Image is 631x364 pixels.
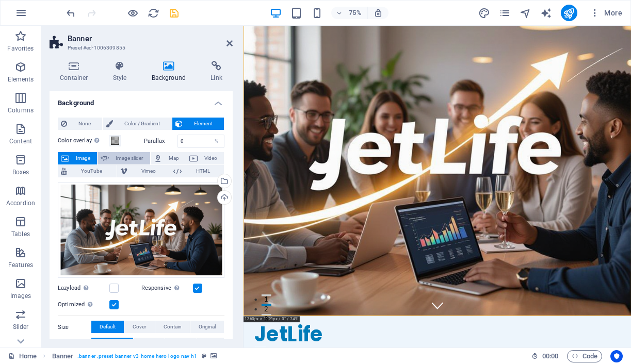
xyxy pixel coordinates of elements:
[186,118,221,130] span: Element
[100,321,116,333] span: Default
[172,118,224,130] button: Element
[202,353,206,359] i: This element is a customizable preset
[164,321,182,333] span: Contain
[68,34,233,43] h2: Banner
[58,182,224,278] div: a8d5233e-83e1-44e9-9a83-365611cd6b77-VbmslDSOtgw8KEKY-8LtXg.png
[168,7,180,19] button: save
[58,165,117,177] button: YouTube
[70,165,114,177] span: YouTube
[91,321,124,333] button: Default
[199,321,216,333] span: Original
[147,7,159,19] button: reload
[50,91,233,109] h4: Background
[8,350,37,362] a: Click to cancel selection. Double-click to open Pages
[133,321,146,333] span: Cover
[68,43,212,53] h3: Preset #ed-1006309855
[58,299,109,311] label: Optimized
[540,7,552,19] i: AI Writer
[331,7,368,19] button: 75%
[52,350,217,362] nav: breadcrumb
[540,7,553,19] button: text_generator
[11,230,30,238] p: Tables
[24,358,37,361] button: 1
[542,350,558,362] span: 00 00
[165,152,183,164] span: Map
[186,152,224,164] button: Video
[58,152,97,164] button: Image
[151,152,186,164] button: Map
[58,321,91,334] label: Size
[12,168,29,176] p: Boxes
[103,61,141,82] h4: Style
[50,61,103,82] h4: Container
[563,7,575,19] i: Publish
[64,7,77,19] button: undo
[112,152,147,164] span: Image slider
[155,321,190,333] button: Contain
[586,5,626,21] button: More
[70,118,99,130] span: None
[116,118,168,130] span: Color / Gradient
[374,8,383,18] i: On resize automatically adjust zoom level to fit chosen device.
[185,165,221,177] span: HTML
[190,321,224,333] button: Original
[77,350,197,362] span: . banner .preset-banner-v3-home-hero-logo-nav-h1
[170,165,224,177] button: HTML
[91,338,133,350] button: Default
[58,338,91,351] label: Repeat
[8,75,34,84] p: Elements
[9,137,32,145] p: Content
[72,152,94,164] span: Image
[10,292,31,300] p: Images
[561,5,577,21] button: publish
[124,321,154,333] button: Cover
[58,118,102,130] button: None
[499,7,511,19] button: pages
[567,350,602,362] button: Code
[13,323,29,331] p: Slider
[478,7,491,19] button: design
[610,350,623,362] button: Usercentrics
[58,135,109,147] label: Color overlay
[144,138,177,144] label: Parallax
[148,7,159,19] i: Reload page
[6,199,35,207] p: Accordion
[103,118,171,130] button: Color / Gradient
[52,350,74,362] span: Click to select. Double-click to edit
[7,44,34,53] p: Favorites
[499,7,511,19] i: Pages (Ctrl+Alt+S)
[8,261,33,269] p: Features
[520,7,531,19] i: Navigator
[117,165,170,177] button: Vimeo
[65,7,77,19] i: Undo: Change image (Ctrl+Z)
[141,282,193,294] label: Responsive
[141,61,201,82] h4: Background
[200,61,233,82] h4: Link
[168,7,180,19] i: Save (Ctrl+S)
[211,353,217,359] i: This element contains a background
[347,7,363,19] h6: 75%
[58,282,109,294] label: Lazyload
[549,352,551,360] span: :
[98,152,150,164] button: Image slider
[104,338,120,350] span: Default
[572,350,597,362] span: Code
[131,165,167,177] span: Vimeo
[531,350,559,362] h6: Session time
[209,135,224,147] div: %
[8,106,34,114] p: Columns
[520,7,532,19] button: navigator
[201,152,221,164] span: Video
[590,8,622,18] span: More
